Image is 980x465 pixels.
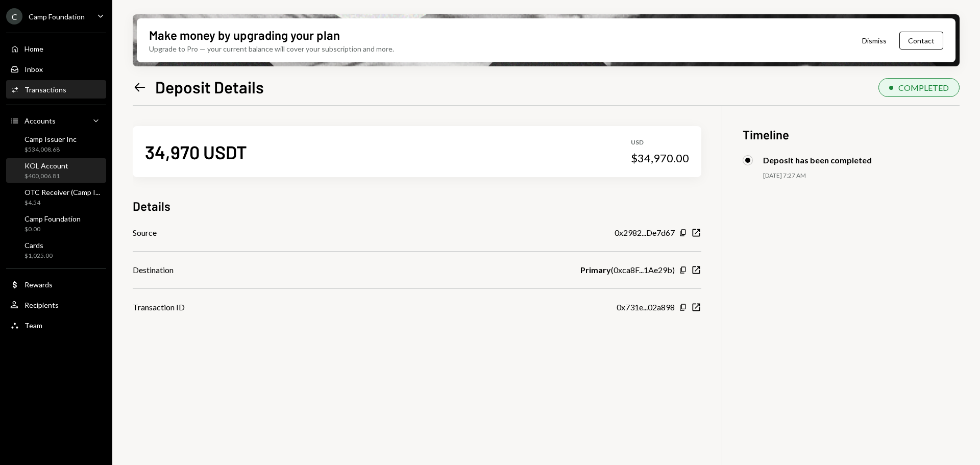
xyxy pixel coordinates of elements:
div: Transaction ID [133,301,185,313]
button: Contact [899,32,943,50]
div: Make money by upgrading your plan [149,27,340,43]
div: Deposit has been completed [763,155,872,165]
div: Upgrade to Pro — your current balance will cover your subscription and more. [149,43,394,54]
div: $34,970.00 [631,151,689,165]
div: COMPLETED [898,83,949,92]
div: OTC Receiver (Camp I... [24,188,100,197]
a: Rewards [6,275,106,293]
a: Accounts [6,111,106,130]
a: Camp Issuer Inc$534,008.68 [6,132,106,156]
a: Recipients [6,296,106,314]
div: Camp Issuer Inc [24,135,77,143]
h3: Timeline [743,126,960,143]
a: Inbox [6,60,106,78]
div: C [6,8,22,25]
a: OTC Receiver (Camp I...$4.54 [6,185,106,209]
div: 0x731e...02a898 [617,301,675,313]
a: Home [6,39,106,58]
div: Team [24,321,42,330]
div: Recipients [24,301,59,309]
div: USD [631,138,689,147]
div: Rewards [24,280,53,289]
div: KOL Account [24,161,68,170]
div: $534,008.68 [24,145,77,154]
div: Camp Foundation [24,214,81,223]
div: [DATE] 7:27 AM [763,172,960,180]
div: 0x2982...De7d67 [615,227,675,239]
div: Accounts [24,116,56,125]
b: Primary [580,264,611,276]
a: Team [6,316,106,334]
button: Dismiss [849,29,899,53]
div: Destination [133,264,174,276]
div: Inbox [24,65,43,74]
div: 34,970 USDT [145,140,247,163]
h3: Details [133,198,170,214]
a: Transactions [6,80,106,99]
a: KOL Account$400,006.81 [6,158,106,183]
div: Transactions [24,85,66,94]
div: $0.00 [24,225,81,234]
div: $1,025.00 [24,252,53,260]
div: $400,006.81 [24,172,68,181]
div: Cards [24,241,53,250]
div: Home [24,44,43,53]
div: $4.54 [24,199,100,207]
a: Camp Foundation$0.00 [6,211,106,236]
div: Camp Foundation [29,12,85,21]
div: ( 0xca8F...1Ae29b ) [580,264,675,276]
h1: Deposit Details [155,77,264,97]
div: Source [133,227,157,239]
a: Cards$1,025.00 [6,238,106,262]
